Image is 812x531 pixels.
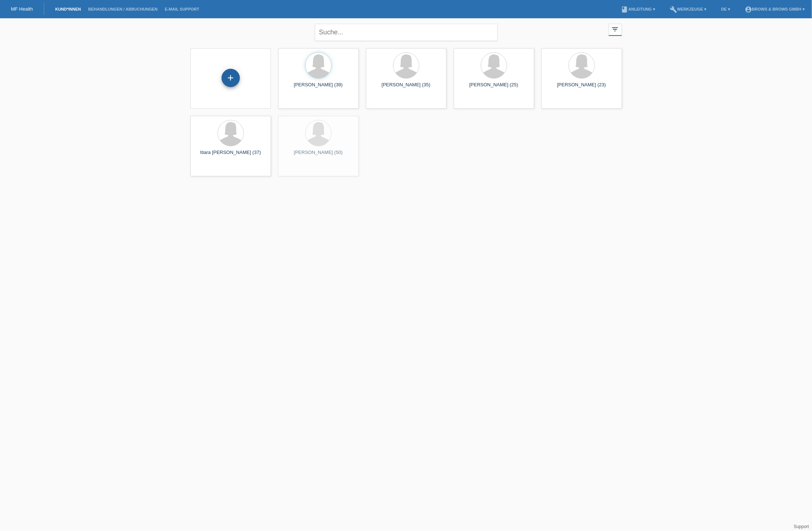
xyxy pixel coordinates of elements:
[611,25,619,33] i: filter_list
[11,6,33,12] a: MF Health
[618,7,659,11] a: bookAnleitung ▾
[670,6,677,13] i: build
[621,6,628,13] i: book
[745,6,752,13] i: account_circle
[372,82,441,94] div: [PERSON_NAME] (35)
[52,7,84,11] a: Kund*innen
[284,82,353,94] div: [PERSON_NAME] (39)
[84,7,161,11] a: Behandlungen / Abbuchungen
[284,150,353,161] div: [PERSON_NAME] (50)
[547,82,616,94] div: [PERSON_NAME] (23)
[741,7,808,11] a: account_circleBrows & Brows GmbH ▾
[196,150,265,161] div: Itiara [PERSON_NAME] (37)
[315,24,498,41] input: Suche...
[161,7,203,11] a: E-Mail Support
[666,7,710,11] a: buildWerkzeuge ▾
[460,82,528,94] div: [PERSON_NAME] (25)
[794,524,809,529] a: Support
[222,72,239,84] div: Kund*in hinzufügen
[718,7,734,11] a: DE ▾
